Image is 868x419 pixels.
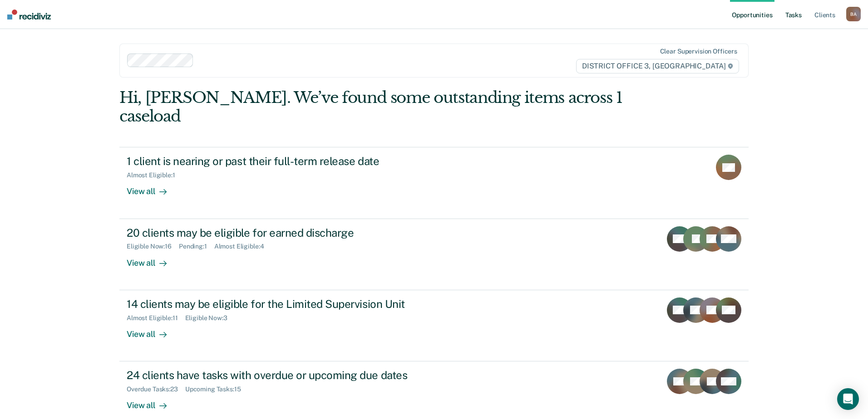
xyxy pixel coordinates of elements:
[127,226,445,239] div: 20 clients may be eligible for earned discharge
[576,59,739,73] span: DISTRICT OFFICE 3, [GEOGRAPHIC_DATA]
[127,314,185,322] div: Almost Eligible : 11
[127,322,178,339] div: View all
[127,393,178,411] div: View all
[7,10,51,19] img: Recidiviz
[837,388,859,410] div: Open Intercom Messenger
[214,243,271,250] div: Almost Eligible : 4
[127,171,182,179] div: Almost Eligible : 1
[127,385,185,393] div: Overdue Tasks : 23
[185,314,235,322] div: Eligible Now : 3
[660,48,737,55] div: Clear supervision officers
[119,88,623,126] div: Hi, [PERSON_NAME]. We’ve found some outstanding items across 1 caseload
[127,297,445,311] div: 14 clients may be eligible for the Limited Supervision Unit
[127,243,179,250] div: Eligible Now : 16
[127,179,178,197] div: View all
[179,243,214,250] div: Pending : 1
[119,219,749,290] a: 20 clients may be eligible for earned dischargeEligible Now:16Pending:1Almost Eligible:4View all
[846,7,861,21] button: BA
[127,155,445,168] div: 1 client is nearing or past their full-term release date
[127,369,445,382] div: 24 clients have tasks with overdue or upcoming due dates
[119,290,749,361] a: 14 clients may be eligible for the Limited Supervision UnitAlmost Eligible:11Eligible Now:3View all
[127,250,178,268] div: View all
[185,385,248,393] div: Upcoming Tasks : 15
[846,7,861,21] div: B A
[119,147,749,219] a: 1 client is nearing or past their full-term release dateAlmost Eligible:1View all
